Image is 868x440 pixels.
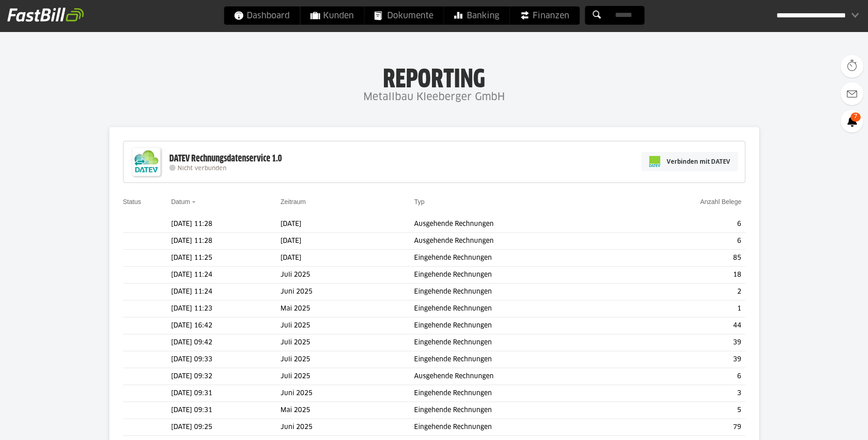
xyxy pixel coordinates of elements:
span: Dokumente [374,6,433,25]
td: 1 [625,300,745,317]
div: DATEV Rechnungsdatenservice 1.0 [169,153,282,165]
span: Nicht verbunden [178,166,226,172]
td: [DATE] [280,250,414,267]
span: Dashboard [234,6,290,25]
span: Kunden [310,6,354,25]
td: 6 [625,233,745,250]
img: pi-datev-logo-farbig-24.svg [649,156,660,167]
img: sort_desc.gif [192,201,198,203]
td: Juli 2025 [280,267,414,284]
td: 44 [625,317,745,334]
a: Banking [444,6,509,25]
h1: Reporting [92,64,776,88]
td: Juni 2025 [280,419,414,436]
td: Eingehende Rechnungen [414,419,625,436]
td: [DATE] 09:31 [171,385,280,402]
td: 3 [625,385,745,402]
td: Eingehende Rechnungen [414,334,625,351]
td: [DATE] [280,216,414,233]
td: 5 [625,402,745,419]
td: Eingehende Rechnungen [414,300,625,317]
img: fastbill_logo_white.png [7,7,84,22]
td: [DATE] [280,233,414,250]
td: 18 [625,267,745,284]
td: Ausgehende Rechnungen [414,216,625,233]
td: [DATE] 11:24 [171,267,280,284]
span: Finanzen [520,6,569,25]
td: Juni 2025 [280,385,414,402]
td: Juli 2025 [280,334,414,351]
span: Banking [454,6,499,25]
a: 7 [841,110,863,133]
td: Juni 2025 [280,284,414,300]
td: Eingehende Rechnungen [414,267,625,284]
td: 85 [625,250,745,267]
td: 2 [625,284,745,300]
td: [DATE] 09:33 [171,351,280,368]
td: [DATE] 11:24 [171,284,280,300]
a: Status [123,198,141,205]
td: 39 [625,351,745,368]
td: [DATE] 09:32 [171,368,280,385]
td: [DATE] 11:25 [171,250,280,267]
td: Juli 2025 [280,351,414,368]
td: Ausgehende Rechnungen [414,233,625,250]
a: Zeitraum [280,198,306,205]
a: Verbinden mit DATEV [642,152,738,171]
td: Eingehende Rechnungen [414,284,625,300]
td: Juli 2025 [280,317,414,334]
td: [DATE] 09:42 [171,334,280,351]
span: 7 [851,113,861,122]
td: Eingehende Rechnungen [414,351,625,368]
td: Mai 2025 [280,300,414,317]
td: Mai 2025 [280,402,414,419]
a: Dokumente [364,6,443,25]
td: [DATE] 11:28 [171,233,280,250]
td: [DATE] 16:42 [171,317,280,334]
iframe: Öffnet ein Widget, in dem Sie weitere Informationen finden [798,413,859,435]
td: [DATE] 11:28 [171,216,280,233]
td: [DATE] 11:23 [171,300,280,317]
a: Datum [171,198,190,205]
td: 6 [625,216,745,233]
td: Eingehende Rechnungen [414,317,625,334]
td: Juli 2025 [280,368,414,385]
img: DATEV-Datenservice Logo [128,144,165,180]
a: Kunden [300,6,364,25]
td: [DATE] 09:31 [171,402,280,419]
td: Eingehende Rechnungen [414,250,625,267]
span: Verbinden mit DATEV [667,157,730,166]
a: Anzahl Belege [700,198,741,205]
td: Eingehende Rechnungen [414,385,625,402]
td: 79 [625,419,745,436]
td: Eingehende Rechnungen [414,402,625,419]
a: Dashboard [224,6,300,25]
td: Ausgehende Rechnungen [414,368,625,385]
td: 39 [625,334,745,351]
a: Typ [414,198,425,205]
td: [DATE] 09:25 [171,419,280,436]
td: 6 [625,368,745,385]
a: Finanzen [510,6,579,25]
